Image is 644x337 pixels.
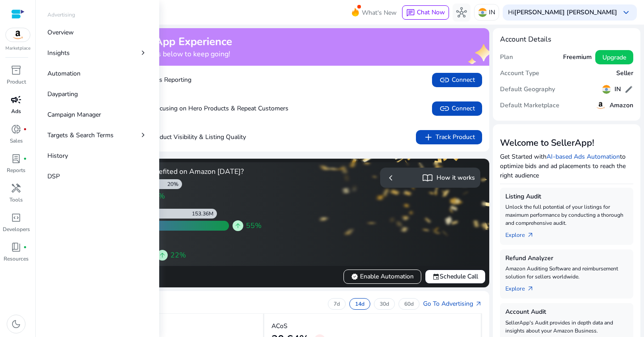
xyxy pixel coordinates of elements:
[500,70,539,77] h5: Account Type
[47,11,75,19] p: Advertising
[11,65,21,76] span: inventory_2
[500,86,555,93] h5: Default Geography
[11,153,21,164] span: lab_profile
[416,130,482,144] button: addTrack Product
[170,250,186,261] span: 22%
[602,53,626,62] span: Upgrade
[602,85,611,94] img: in.svg
[505,255,628,262] h5: Refund Analyzer
[527,285,534,292] span: arrow_outward
[610,102,633,110] h5: Amazon
[514,8,617,17] b: [PERSON_NAME] [PERSON_NAME]
[6,28,30,42] img: amazon.svg
[489,4,495,20] p: IN
[3,225,30,233] p: Developers
[47,89,78,99] p: Dayparting
[432,272,478,281] span: Schedule Call
[505,265,628,281] p: Amazon Auditing Software and reimbursement solution for sellers worldwide.
[47,172,60,181] p: DSP
[453,4,470,21] button: hub
[47,69,80,78] p: Automation
[425,270,486,284] button: eventSchedule Call
[7,166,25,174] p: Reports
[23,245,27,249] span: fiber_manual_record
[23,127,27,131] span: fiber_manual_record
[11,242,21,253] span: book_4
[505,319,628,335] p: SellerApp's Audit provides in depth data and insights about your Amazon Business.
[47,28,74,37] p: Overview
[505,193,628,201] h5: Listing Audit
[475,300,482,308] span: arrow_outward
[351,272,414,281] span: Enable Automation
[478,8,487,17] img: in.svg
[380,300,389,308] p: 30d
[402,5,449,20] button: chatChat Now
[595,50,633,64] button: Upgrade
[334,300,340,308] p: 7d
[343,270,421,284] button: verifiedEnable Automation
[10,137,23,145] p: Sales
[23,157,27,160] span: fiber_manual_record
[159,252,166,259] span: arrow_upward
[422,173,433,183] span: import_contacts
[621,7,631,18] span: keyboard_arrow_down
[4,255,29,263] p: Resources
[11,183,21,194] span: handyman
[5,45,30,52] p: Marketplace
[547,152,620,161] a: AI-based Ads Automation
[11,319,21,329] span: dark_mode
[505,281,541,293] a: Explorearrow_outward
[47,151,68,160] p: History
[404,300,414,308] p: 60d
[439,75,475,85] span: Connect
[423,299,482,308] a: Go To Advertisingarrow_outward
[139,48,148,57] span: chevron_right
[500,102,559,110] h5: Default Marketplace
[192,210,217,217] div: 153.36M
[7,78,26,86] p: Product
[355,300,364,308] p: 14d
[423,132,475,143] span: Track Product
[439,103,450,114] span: link
[616,70,633,77] h5: Seller
[527,232,534,239] span: arrow_outward
[508,9,617,16] p: Hi
[271,321,288,331] p: ACoS
[432,273,440,280] span: event
[47,131,114,140] p: Targets & Search Terms
[595,100,606,111] img: amazon.svg
[11,94,21,105] span: campaign
[505,308,628,316] h5: Account Audit
[432,101,482,116] button: linkConnect
[47,48,70,58] p: Insights
[63,104,288,113] p: Boost Sales by Focusing on Hero Products & Repeat Customers
[11,212,21,223] span: code_blocks
[423,132,434,143] span: add
[351,273,358,280] span: verified
[139,131,148,139] span: chevron_right
[439,75,450,85] span: link
[11,124,21,135] span: donut_small
[9,196,23,204] p: Tools
[362,5,397,21] span: What's New
[417,8,445,17] span: Chat Now
[500,54,513,61] h5: Plan
[500,152,633,180] p: Get Started with to optimize bids and ad placements to reach the right audience
[624,85,633,94] span: edit
[432,73,482,87] button: linkConnect
[386,173,396,183] span: chevron_left
[614,86,621,93] h5: IN
[456,7,467,18] span: hub
[234,222,241,229] span: arrow_upward
[167,181,182,188] div: 20%
[406,8,415,17] span: chat
[563,54,592,61] h5: Freemium
[436,174,475,182] h5: How it works
[246,220,262,231] span: 55%
[505,227,541,240] a: Explorearrow_outward
[500,35,633,44] h4: Account Details
[505,203,628,227] p: Unlock the full potential of your listings for maximum performance by conducting a thorough and c...
[500,138,633,148] h3: Welcome to SellerApp!
[47,110,101,119] p: Campaign Manager
[11,107,21,115] p: Ads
